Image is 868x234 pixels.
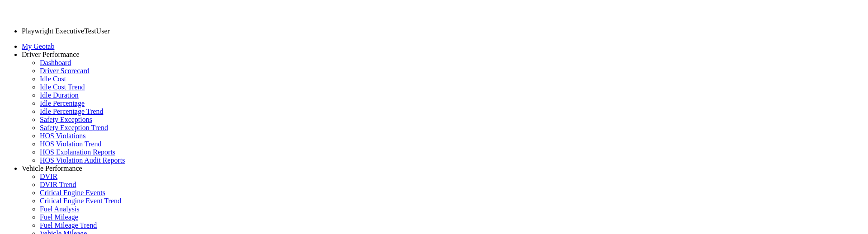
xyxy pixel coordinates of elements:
[22,42,54,50] a: My Geotab
[22,51,80,58] a: Driver Performance
[40,197,121,205] a: Critical Engine Event Trend
[40,116,92,123] a: Safety Exceptions
[40,213,78,221] a: Fuel Mileage
[22,27,110,35] a: Playwright ExecutiveTestUser
[40,221,97,229] a: Fuel Mileage Trend
[40,189,105,197] a: Critical Engine Events
[40,91,79,99] a: Idle Duration
[40,181,76,188] a: DVIR Trend
[22,164,82,172] a: Vehicle Performance
[40,75,66,83] a: Idle Cost
[40,108,103,115] a: Idle Percentage Trend
[40,156,125,164] a: HOS Violation Audit Reports
[40,140,102,148] a: HOS Violation Trend
[40,132,85,140] a: HOS Violations
[40,124,108,131] a: Safety Exception Trend
[40,173,57,180] a: DVIR
[40,205,80,213] a: Fuel Analysis
[40,59,71,66] a: Dashboard
[40,67,90,75] a: Driver Scorecard
[40,83,85,91] a: Idle Cost Trend
[40,99,85,107] a: Idle Percentage
[40,148,115,156] a: HOS Explanation Reports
